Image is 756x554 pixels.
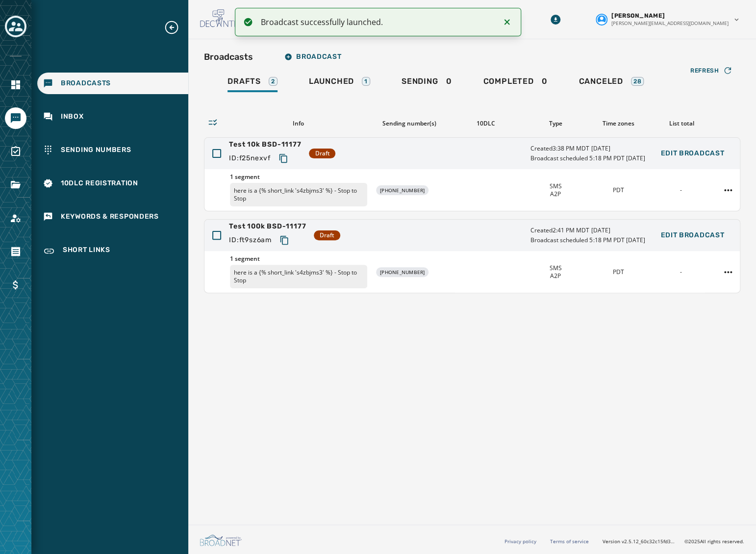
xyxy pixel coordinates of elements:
span: Inbox [61,112,84,122]
a: Terms of service [550,538,589,545]
div: 10DLC [452,120,520,127]
a: Navigate to Messaging [5,107,26,129]
span: Broadcasts [61,78,111,88]
div: 1 [362,77,370,86]
a: Navigate to Inbox [37,106,188,127]
span: © 2025 All rights reserved. [684,538,744,545]
span: 1 segment [230,255,367,263]
a: Navigate to Orders [5,241,26,262]
a: Navigate to Broadcasts [37,73,188,94]
div: Broadcast successfully launched. [261,16,494,28]
button: Download Menu [547,11,564,28]
span: Drafts [227,76,261,86]
span: Refresh [690,67,719,75]
span: ID: f25nexvf [229,153,271,163]
span: A2P [550,272,561,280]
div: Time zones [591,120,646,127]
span: Completed [483,76,533,86]
span: [PERSON_NAME][EMAIL_ADDRESS][DOMAIN_NAME] [611,20,729,27]
span: ID: ft9sz6am [229,235,272,245]
a: Navigate to Billing [5,274,26,296]
span: Edit Broadcast [660,150,724,157]
span: Short Links [63,245,110,257]
span: Edit Broadcast [660,231,724,239]
button: Test 100k BSD-11177 action menu [720,264,736,280]
div: 0 [402,76,452,92]
div: 2 [269,77,277,86]
span: Sending Numbers [61,145,131,155]
span: A2P [550,190,561,198]
p: here is a {% short_link 's4zbjms3' %} - Stop to Stop [230,183,367,206]
span: Created 2:41 PM MDT [DATE] [530,227,645,234]
div: [PHONE_NUMBER] [376,185,429,195]
a: Navigate to Short Links [37,239,188,263]
span: Broadcast scheduled 5:18 PM PDT [DATE] [530,236,645,244]
div: Info [229,120,367,127]
span: Draft [315,150,329,157]
a: Navigate to Sending Numbers [37,139,188,161]
span: Broadcast [284,53,341,61]
span: Broadcast scheduled 5:18 PM PDT [DATE] [530,154,645,162]
span: Launched [309,76,354,86]
a: Navigate to 10DLC Registration [37,173,188,194]
a: Navigate to Keywords & Responders [37,206,188,227]
span: Canceled [579,76,623,86]
div: PDT [591,186,646,194]
span: 1 segment [230,173,367,181]
div: [PHONE_NUMBER] [376,267,429,277]
p: here is a {% short_link 's4zbjms3' %} - Stop to Stop [230,265,367,288]
div: PDT [591,268,646,276]
span: Test 10k BSD-11177 [229,140,301,150]
button: Expand sub nav menu [164,20,187,35]
span: Test 100k BSD-11177 [229,222,306,231]
div: - [654,186,708,194]
div: - [654,268,708,276]
div: 0 [483,76,547,92]
a: Navigate to Account [5,207,26,229]
span: [PERSON_NAME] [611,12,665,20]
span: Keywords & Responders [61,212,159,222]
h2: Broadcasts [204,50,253,64]
button: Copy text to clipboard [275,150,292,167]
span: Sending [402,76,438,86]
div: Type [528,120,583,127]
div: 28 [631,77,644,86]
a: Navigate to Files [5,174,26,196]
button: Toggle account select drawer [5,16,26,37]
span: SMS [549,182,561,190]
span: v2.5.12_60c32c15fd37978ea97d18c88c1d5e69e1bdb78b [622,538,677,545]
span: Version [603,538,677,545]
span: 10DLC Registration [61,178,138,188]
span: Created 3:38 PM MDT [DATE] [530,145,645,152]
button: User settings [592,8,744,31]
button: Test 10k BSD-11177 action menu [720,182,736,198]
a: Navigate to Home [5,74,26,96]
span: SMS [549,264,561,272]
div: Sending number(s) [375,120,444,127]
div: List total [654,120,709,127]
span: Draft [320,231,334,239]
a: Privacy policy [504,538,536,545]
button: Copy text to clipboard [276,231,293,249]
a: Navigate to Surveys [5,141,26,162]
